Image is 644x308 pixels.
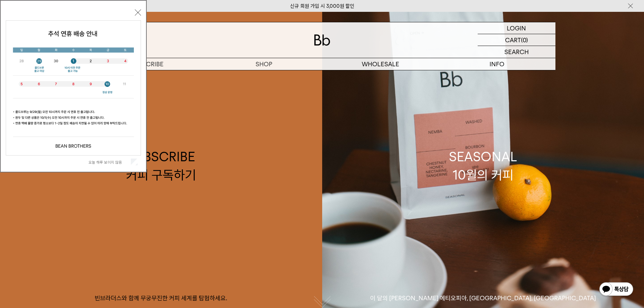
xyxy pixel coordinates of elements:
[504,46,529,58] p: SEARCH
[439,58,555,70] p: INFO
[449,148,517,184] div: SEASONAL 10월의 커피
[89,160,129,165] label: 오늘 하루 보이지 않음
[521,34,528,46] p: (0)
[314,34,330,46] img: 로고
[290,3,354,9] a: 신규 회원 가입 시 3,000원 할인
[206,58,322,70] a: SHOP
[322,58,439,70] p: WHOLESALE
[135,9,141,16] button: 닫기
[478,22,555,34] a: LOGIN
[126,148,196,184] div: SUBSCRIBE 커피 구독하기
[599,282,634,298] img: 카카오톡 채널 1:1 채팅 버튼
[478,34,555,46] a: CART (0)
[505,34,521,46] p: CART
[6,21,141,155] img: 5e4d662c6b1424087153c0055ceb1a13_140731.jpg
[507,22,526,34] p: LOGIN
